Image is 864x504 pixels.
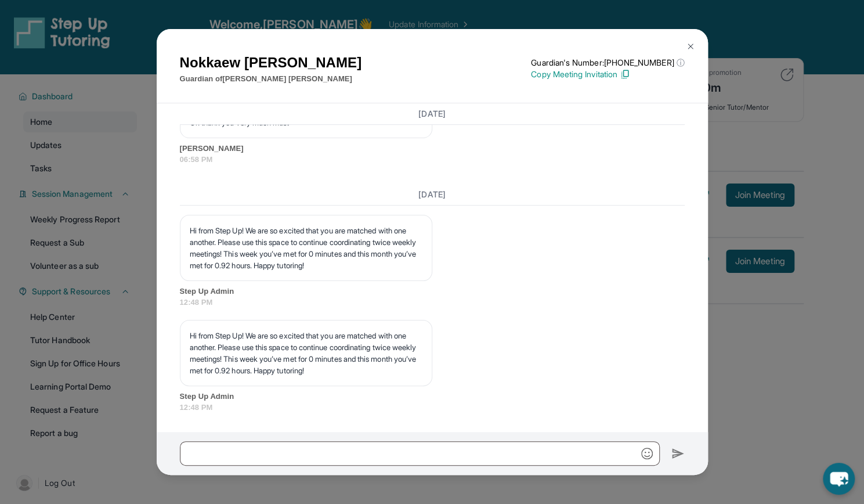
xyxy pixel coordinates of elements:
img: Close Icon [686,42,695,51]
img: Copy Icon [620,69,630,80]
span: 12:48 PM [180,402,685,413]
h3: [DATE] [180,108,685,120]
h1: Nokkaew [PERSON_NAME] [180,52,362,73]
button: chat-button [823,463,855,495]
span: 06:58 PM [180,154,685,165]
p: Hi from Step Up! We are so excited that you are matched with one another. Please use this space t... [190,330,422,376]
span: Step Up Admin [180,286,685,297]
p: Copy Meeting Invitation [531,69,684,80]
span: 12:48 PM [180,297,685,308]
img: Send icon [671,447,685,460]
span: Step Up Admin [180,391,685,402]
p: Guardian of [PERSON_NAME] [PERSON_NAME] [180,73,362,85]
p: Hi from Step Up! We are so excited that you are matched with one another. Please use this space t... [190,225,422,271]
span: [PERSON_NAME] [180,143,685,154]
span: ⓘ [676,57,684,69]
h3: [DATE] [180,189,685,200]
img: Emoji [641,448,653,459]
p: Guardian's Number: [PHONE_NUMBER] [531,57,684,69]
